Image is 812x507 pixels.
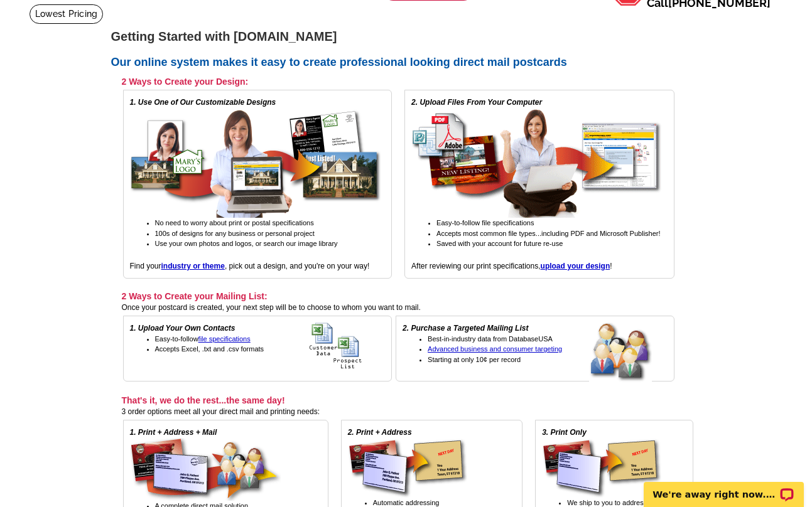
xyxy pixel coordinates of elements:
span: 3 order options meet all your direct mail and printing needs: [122,407,320,416]
h3: 2 Ways to Create your Design: [122,76,674,87]
span: Easy-to-follow [155,335,251,343]
span: 100s of designs for any business or personal project [155,230,315,237]
span: Best-in-industry data from DatabaseUSA [428,335,553,343]
img: direct mail service [130,438,281,501]
span: Saved with your account for future re-use [436,240,563,247]
span: Find your , pick out a design, and you're on your way! [130,262,370,270]
h3: That's it, we do the rest...the same day! [122,395,693,406]
span: Easy-to-follow file specifications [436,219,534,227]
em: 3. Print Only [542,428,587,437]
a: industry or theme [161,262,225,270]
img: buy a targeted mailing list [589,323,668,383]
em: 1. Print + Address + Mail [130,428,217,437]
em: 1. Upload Your Own Contacts [130,324,235,333]
span: We ship to you to address and mail [567,499,675,506]
a: file specifications [198,335,251,343]
h3: 2 Ways to Create your Mailing List: [122,291,674,302]
em: 2. Print + Address [348,428,412,437]
span: Accepts most common file types...including PDF and Microsoft Publisher! [436,230,660,237]
span: Use your own photos and logos, or search our image library [155,240,338,247]
img: print & address service [348,438,467,498]
a: upload your design [541,262,610,270]
img: printing only [542,438,661,498]
em: 2. Upload Files From Your Computer [411,98,542,107]
span: Starting at only 10¢ per record [428,356,521,363]
span: Accepts Excel, .txt and .csv formats [155,345,264,353]
h2: Our online system makes it easy to create professional looking direct mail postcards [111,56,701,70]
span: Once your postcard is created, your next step will be to choose to whom you want to mail. [122,303,421,312]
a: Advanced business and consumer targeting [428,345,562,353]
iframe: LiveChat chat widget [636,467,812,507]
h1: Getting Started with [DOMAIN_NAME] [111,30,701,43]
img: upload your own design for free [411,108,663,218]
img: free online postcard designs [130,108,381,218]
span: Automatic addressing [373,499,440,506]
span: No need to worry about print or postal specifications [155,219,314,227]
span: After reviewing our print specifications, ! [411,262,612,270]
em: 2. Purchase a Targeted Mailing List [403,324,528,333]
img: upload your own address list for free [309,323,385,370]
em: 1. Use One of Our Customizable Designs [130,98,276,107]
